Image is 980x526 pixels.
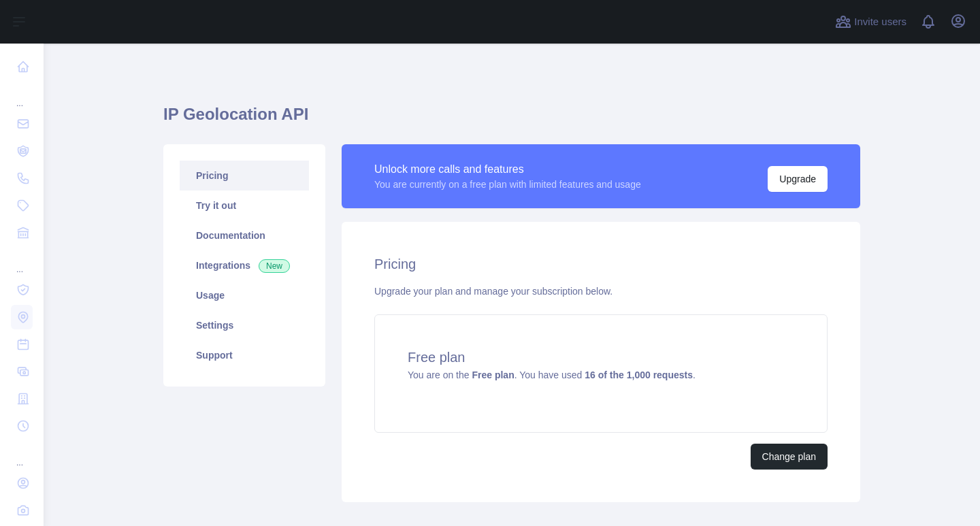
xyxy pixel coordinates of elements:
[180,340,309,370] a: Support
[768,166,828,192] button: Upgrade
[374,284,828,298] div: Upgrade your plan and manage your subscription below.
[180,280,309,310] a: Usage
[408,369,696,380] span: You are on the . You have used .
[472,369,514,380] strong: Free plan
[11,248,33,275] div: ...
[374,161,641,178] div: Unlock more calls and features
[180,310,309,340] a: Settings
[854,14,906,30] span: Invite users
[180,191,309,220] a: Try it out
[11,82,33,109] div: ...
[163,103,860,136] h1: IP Geolocation API
[374,178,641,191] div: You are currently on a free plan with limited features and usage
[180,161,309,191] a: Pricing
[751,444,828,470] button: Change plan
[374,254,828,274] h2: Pricing
[180,220,309,250] a: Documentation
[259,259,290,273] span: New
[832,11,909,33] button: Invite users
[180,250,309,280] a: Integrations New
[408,348,794,367] h4: Free plan
[11,441,33,468] div: ...
[585,369,693,380] strong: 16 of the 1,000 requests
